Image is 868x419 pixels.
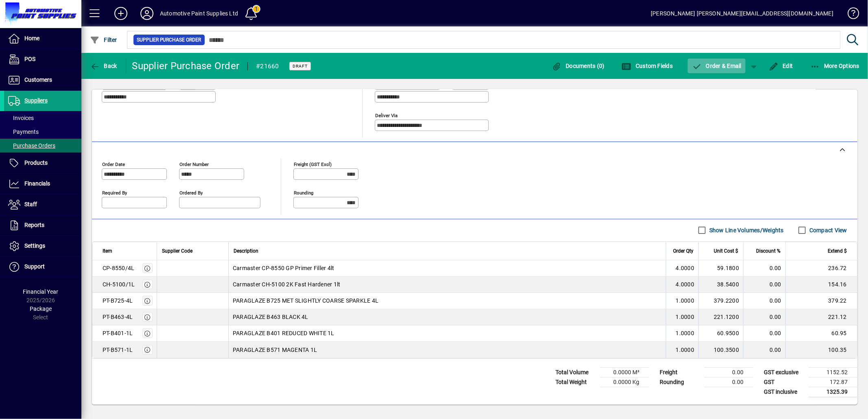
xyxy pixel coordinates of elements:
a: Settings [4,236,81,256]
td: 154.16 [785,277,857,293]
div: PT-B401-1L [103,329,133,337]
div: PT-B463-4L [103,313,133,321]
span: Payments [8,129,39,135]
td: 100.3500 [698,342,743,358]
a: Support [4,257,81,277]
span: PARAGLAZE B401 REDUCED WHITE 1L [233,329,335,337]
td: 59.1800 [698,260,743,277]
button: Profile [134,6,160,21]
td: 0.00 [743,342,785,358]
a: Knowledge Base [842,2,858,28]
button: Documents (0) [550,59,607,73]
div: Automotive Paint Supplies Ltd [160,7,238,20]
span: Carmaster CP-8550 GP Primer Filler 4lt [233,264,335,272]
a: Reports [4,215,81,236]
span: Back [90,63,117,69]
span: PARAGLAZE B571 MAGENTA 1L [233,346,317,354]
span: Invoices [8,115,34,121]
a: Staff [4,194,81,215]
span: Staff [24,201,37,207]
td: 1.0000 [666,342,698,358]
span: Order Qty [673,247,693,255]
div: CH-5100/1L [103,280,135,288]
td: Rounding [656,377,704,387]
span: Customers [24,76,52,83]
button: Filter [88,33,119,47]
td: 172.87 [809,377,857,387]
span: Custom Fields [622,63,673,69]
mat-label: Deliver via [375,112,398,118]
td: 38.5400 [698,277,743,293]
span: POS [24,56,35,62]
span: Supplier Purchase Order [137,36,201,44]
td: 221.1200 [698,309,743,325]
span: PARAGLAZE B725 MET SLIGHTLY COARSE SPARKLE 4L [233,297,378,305]
app-page-header-button: Back [81,59,126,73]
td: Total Volume [551,367,600,377]
a: Home [4,28,81,49]
span: Edit [769,63,793,69]
span: Discount % [756,247,781,255]
span: Products [24,159,48,166]
td: 1152.52 [809,367,857,377]
td: 60.95 [785,325,857,342]
td: 0.00 [743,293,785,309]
div: PT-B571-1L [103,346,133,354]
span: Purchase Orders [8,142,55,149]
span: Order & Email [692,63,741,69]
div: [PERSON_NAME] [PERSON_NAME][EMAIL_ADDRESS][DOMAIN_NAME] [651,7,833,20]
a: Purchase Orders [4,139,81,153]
span: Description [234,247,258,255]
mat-label: Freight (GST excl) [294,161,332,167]
span: Financial Year [23,288,59,295]
td: 60.9500 [698,325,743,342]
label: Show Line Volumes/Weights [708,226,784,234]
mat-label: Order number [179,161,209,167]
td: 1.0000 [666,325,698,342]
td: 379.22 [785,293,857,309]
td: Freight [656,367,704,377]
a: Payments [4,125,81,139]
td: 1325.39 [809,387,857,397]
mat-label: Required by [102,190,127,195]
span: Supplier Code [162,247,192,255]
td: 0.00 [743,260,785,277]
td: GST inclusive [760,387,809,397]
td: GST exclusive [760,367,809,377]
span: Documents (0) [552,63,605,69]
td: Total Weight [551,377,600,387]
button: Custom Fields [620,59,675,73]
td: 379.2200 [698,293,743,309]
span: Filter [90,37,117,43]
td: 0.0000 M³ [600,367,649,377]
td: 0.0000 Kg [600,377,649,387]
div: #21660 [256,60,279,73]
span: Extend $ [828,247,847,255]
a: Financials [4,174,81,194]
td: 4.0000 [666,277,698,293]
label: Compact View [808,226,847,234]
td: 100.35 [785,342,857,358]
a: Invoices [4,111,81,125]
a: POS [4,49,81,70]
span: Package [30,306,52,312]
div: Supplier Purchase Order [132,59,240,72]
td: 4.0000 [666,260,698,277]
button: Order & Email [688,59,746,73]
td: 1.0000 [666,293,698,309]
td: GST [760,377,809,387]
span: Reports [24,222,44,228]
td: 0.00 [704,367,753,377]
span: More Options [810,63,860,69]
td: 221.12 [785,309,857,325]
button: Edit [767,59,795,73]
td: 236.72 [785,260,857,277]
span: Suppliers [24,97,48,104]
span: Financials [24,180,50,187]
button: More Options [808,59,862,73]
span: Support [24,263,45,270]
button: Back [88,59,119,73]
a: Customers [4,70,81,90]
span: Draft [293,63,308,69]
div: PT-B725-4L [103,297,133,305]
